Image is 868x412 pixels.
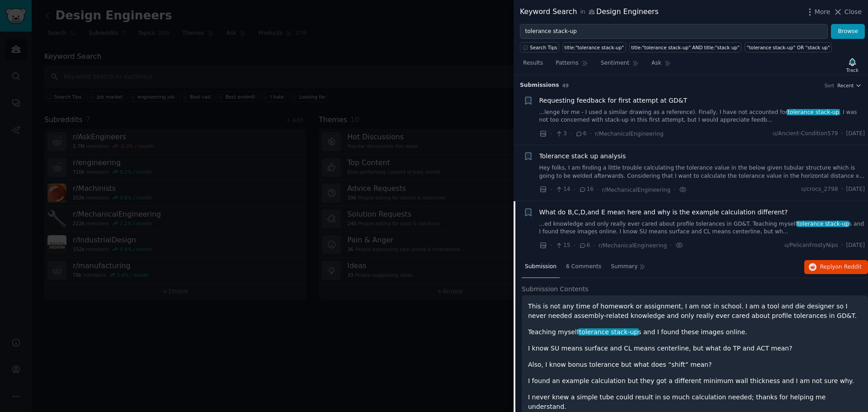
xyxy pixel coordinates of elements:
a: ...ed knowledge and only really ever cared about profile tolerances in GD&T. Teaching myselftoler... [539,220,865,236]
button: Recent [837,82,862,89]
button: Search Tips [520,42,559,52]
span: Submission Contents [522,284,589,294]
span: in [580,8,585,16]
a: Hey folks, I am finding a little trouble calculating the tolerance value in the below given tubul... [539,164,865,180]
span: tolerance stack-up [578,328,639,336]
span: u/Ancient-Condition579 [773,130,838,138]
span: Sentiment [601,59,629,67]
p: I found an example calculation but they got a different minimum wall thickness and I am not sure ... [528,376,862,386]
span: [DATE] [846,185,865,194]
span: · [570,129,572,138]
span: Close [844,7,862,17]
span: · [597,185,599,194]
span: · [674,185,675,194]
a: Results [520,56,546,75]
span: · [841,130,843,138]
p: This is not any time of homework or assignment, I am not in school. I am a tool and die designer ... [528,302,862,321]
a: Tolerance stack up analysis [539,152,626,161]
a: Ask [648,56,674,75]
span: [DATE] [846,242,865,250]
span: Recent [837,82,854,89]
span: · [841,242,843,250]
span: r/MechanicalEngineering [602,187,671,193]
span: · [574,185,576,194]
a: title:"tolerance stack-up" AND title:"stack up" [629,42,742,52]
div: title:"tolerance stack-up" [565,44,624,51]
span: · [593,241,595,250]
p: Also, I know bonus tolerance but what does “shift” mean? [528,360,862,369]
span: More [815,7,830,17]
span: Search Tips [530,44,557,51]
span: 3 [555,130,566,138]
span: 16 [579,185,594,194]
span: Submission [525,263,557,271]
span: Patterns [556,59,578,67]
span: u/crocs_2798 [801,185,838,194]
input: Try a keyword related to your business [520,24,828,39]
span: 6 [575,130,586,138]
span: · [574,241,576,250]
button: Browse [831,24,865,39]
span: Reply [820,263,862,271]
span: · [590,129,592,138]
span: 15 [555,242,570,250]
a: Sentiment [598,56,642,75]
button: Close [833,7,862,17]
p: I never knew a simple tube could result in so much calculation needed; thanks for helping me unde... [528,393,862,412]
div: title:"tolerance stack-up" AND title:"stack up" [631,44,740,51]
span: 6 [579,242,590,250]
span: on Reddit [835,264,862,270]
span: 49 [562,83,569,88]
span: · [670,241,672,250]
button: Track [843,56,862,75]
span: · [550,129,552,138]
span: tolerance stack-up [797,221,850,227]
span: 14 [555,185,570,194]
div: Keyword Search Design Engineers [520,6,659,18]
p: I know SU means surface and CL means centerline, but what do TP and ACT mean? [528,344,862,353]
span: [DATE] [846,130,865,138]
a: title:"tolerance stack-up" [562,42,626,52]
p: Teaching myself s and I found these images online. [528,327,862,337]
span: · [841,185,843,194]
a: Patterns [552,56,591,75]
span: tolerance stack-up [787,109,840,115]
button: More [805,7,830,17]
button: Replyon Reddit [804,260,868,275]
span: Submission s [520,81,559,90]
a: "tolerance stack-up" OR "stack up" [745,42,832,52]
div: Sort [825,82,835,89]
a: What do B,C,D,and E mean here and why is the example calculation different? [539,208,788,217]
span: Ask [651,59,661,67]
span: Summary [611,263,637,271]
a: Requesting feedback for first attempt at GD&T [539,96,688,105]
div: "tolerance stack-up" OR "stack up" [747,44,830,51]
span: 6 Comments [566,263,601,271]
span: r/MechanicalEngineering [599,242,667,249]
div: Track [846,67,859,73]
span: · [550,241,552,250]
span: u/PelicanFrostyNips [784,242,838,250]
a: ...lenge for me - I used a similar drawing as a reference). Finally, I have not accounted fortole... [539,109,865,124]
span: · [550,185,552,194]
span: Results [523,59,543,67]
span: r/MechanicalEngineering [595,131,664,137]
